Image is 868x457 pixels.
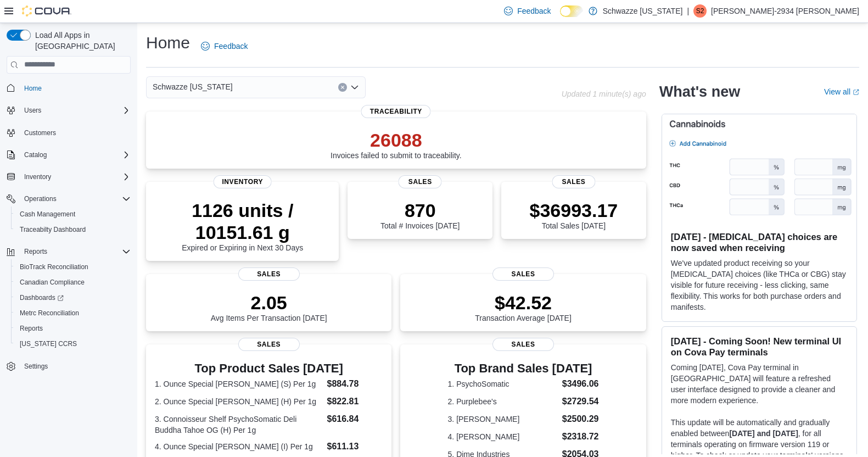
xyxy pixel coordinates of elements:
svg: External link [853,89,859,96]
p: $42.52 [475,292,572,314]
h3: Top Brand Sales [DATE] [448,362,599,375]
span: Settings [24,362,48,371]
a: Settings [20,360,52,373]
dt: 4. Ounce Special [PERSON_NAME] (I) Per 1g [155,441,323,452]
span: Sales [552,175,595,188]
dd: $2318.72 [562,430,599,443]
button: Reports [11,321,135,336]
dd: $2500.29 [562,413,599,426]
p: $36993.17 [530,199,618,221]
p: We've updated product receiving so your [MEDICAL_DATA] choices (like THCa or CBG) stay visible fo... [671,258,848,313]
a: Customers [20,126,60,140]
span: Users [24,106,41,115]
div: Steven-2934 Fuentes [693,4,707,18]
dd: $616.84 [327,413,383,426]
dt: 3. Connoisseur Shelf PsychoSomatic Deli Buddha Tahoe OG (H) Per 1g [155,414,323,436]
span: Users [20,104,131,117]
button: Operations [20,192,61,205]
span: Customers [24,129,56,137]
button: Inventory [2,169,135,185]
button: Canadian Compliance [11,275,135,290]
button: Operations [2,191,135,207]
div: Transaction Average [DATE] [475,292,572,322]
span: Feedback [214,41,248,52]
button: Reports [2,244,135,259]
dt: 3. [PERSON_NAME] [448,414,558,425]
dt: 1. PsychoSomatic [448,378,558,389]
span: Feedback [517,5,551,16]
span: Customers [20,126,131,140]
button: Catalog [20,148,51,161]
span: Inventory [24,172,51,181]
span: Load All Apps in [GEOGRAPHIC_DATA] [31,30,131,52]
button: Inventory [20,170,55,183]
span: [US_STATE] CCRS [20,339,77,348]
a: [US_STATE] CCRS [15,337,81,350]
p: | [687,4,689,18]
dd: $611.13 [327,440,383,453]
a: Dashboards [15,291,68,304]
span: Catalog [20,148,131,161]
dt: 2. Ounce Special [PERSON_NAME] (H) Per 1g [155,396,323,407]
span: BioTrack Reconciliation [15,260,131,274]
span: Operations [24,194,57,203]
button: Open list of options [350,83,359,92]
dd: $884.78 [327,377,383,391]
a: Traceabilty Dashboard [15,223,90,236]
button: Catalog [2,147,135,163]
div: Total Sales [DATE] [530,199,618,230]
h1: Home [146,32,190,54]
div: Invoices failed to submit to traceability. [331,129,462,160]
button: Users [2,103,135,118]
button: BioTrack Reconciliation [11,259,135,275]
h2: What's new [659,83,740,101]
dd: $822.81 [327,395,383,408]
span: Metrc Reconciliation [15,306,131,320]
span: Home [24,84,42,93]
button: Reports [20,245,52,258]
h3: Top Product Sales [DATE] [155,362,383,375]
span: Traceabilty Dashboard [20,225,86,234]
a: Canadian Compliance [15,276,89,289]
span: S2 [696,4,704,18]
p: Schwazze [US_STATE] [603,4,683,18]
span: Metrc Reconciliation [20,309,79,317]
span: Sales [492,338,554,351]
button: Settings [2,358,135,374]
dd: $2729.54 [562,395,599,408]
span: Inventory [20,170,131,183]
button: Customers [2,125,135,141]
span: Inventory [213,175,272,188]
span: Canadian Compliance [20,278,85,287]
strong: [DATE] and [DATE] [729,429,798,438]
dt: 4. [PERSON_NAME] [448,431,558,442]
p: 1126 units / 10151.61 g [155,199,330,243]
span: Washington CCRS [15,337,131,350]
button: Metrc Reconciliation [11,305,135,321]
a: View allExternal link [824,87,859,96]
span: Sales [238,338,300,351]
span: Operations [20,192,131,205]
p: 26088 [331,129,462,151]
span: Settings [20,359,131,373]
a: Home [20,82,46,95]
span: Dashboards [20,293,64,302]
p: Coming [DATE], Cova Pay terminal in [GEOGRAPHIC_DATA] will feature a refreshed user interface des... [671,362,848,406]
span: Schwazze [US_STATE] [153,80,233,93]
p: 2.05 [211,292,327,314]
span: Canadian Compliance [15,276,131,289]
button: [US_STATE] CCRS [11,336,135,352]
div: Avg Items Per Transaction [DATE] [211,292,327,322]
button: Home [2,80,135,96]
span: Dashboards [15,291,131,304]
a: Reports [15,322,47,335]
p: 870 [380,199,460,221]
a: Metrc Reconciliation [15,306,83,320]
a: Cash Management [15,208,80,221]
input: Dark Mode [560,5,583,17]
span: Catalog [24,151,47,159]
h3: [DATE] - [MEDICAL_DATA] choices are now saved when receiving [671,231,848,253]
button: Users [20,104,46,117]
h3: [DATE] - Coming Soon! New terminal UI on Cova Pay terminals [671,336,848,358]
